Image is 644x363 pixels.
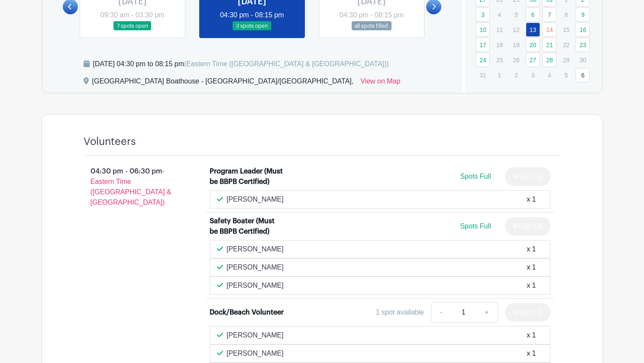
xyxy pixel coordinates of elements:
a: 23 [576,38,590,52]
p: 15 [559,23,573,36]
a: + [476,302,498,323]
a: View on Map [360,76,400,90]
p: 5 [559,68,573,82]
p: 5 [509,8,523,21]
a: - [431,302,451,323]
a: 13 [526,22,540,37]
span: Spots Full [460,222,491,230]
span: Spots Full [460,173,491,180]
p: 22 [559,38,573,51]
p: 12 [509,23,523,36]
p: 1 [492,68,507,82]
a: 20 [526,38,540,52]
div: x 1 [527,330,536,341]
p: 3 [526,68,540,82]
a: 6 [526,7,540,22]
h4: Volunteers [84,135,136,148]
a: 7 [542,7,557,22]
a: 17 [476,38,490,52]
span: (Eastern Time ([GEOGRAPHIC_DATA] & [GEOGRAPHIC_DATA])) [184,60,389,67]
a: 10 [476,22,490,37]
div: x 1 [527,244,536,254]
a: 27 [526,53,540,67]
div: x 1 [527,194,536,205]
p: 04:30 pm - 06:30 pm [70,163,196,211]
a: 24 [476,53,490,67]
div: x 1 [527,348,536,359]
a: 21 [542,38,557,52]
a: 3 [476,7,490,22]
p: 8 [559,8,573,21]
p: [PERSON_NAME] [227,348,284,359]
p: [PERSON_NAME] [227,194,284,205]
a: 9 [576,7,590,22]
div: 1 spot available [376,307,424,318]
a: 14 [542,22,557,37]
div: Dock/Beach Volunteer [210,307,284,318]
p: 25 [492,53,507,67]
div: x 1 [527,262,536,273]
p: 4 [542,68,557,82]
div: [GEOGRAPHIC_DATA] Boathouse - [GEOGRAPHIC_DATA]/[GEOGRAPHIC_DATA], [92,76,354,90]
div: [DATE] 04:30 pm to 08:15 pm [93,59,389,69]
p: [PERSON_NAME] [227,330,284,341]
a: 6 [576,68,590,82]
p: [PERSON_NAME] [227,262,284,273]
div: x 1 [527,280,536,291]
p: 29 [559,53,573,67]
span: - Eastern Time ([GEOGRAPHIC_DATA] & [GEOGRAPHIC_DATA]) [91,167,172,206]
p: [PERSON_NAME] [227,280,284,291]
p: 11 [492,23,507,36]
p: 19 [509,38,523,51]
p: 31 [476,68,490,82]
p: 30 [576,53,590,67]
p: 4 [492,8,507,21]
a: 28 [542,53,557,67]
a: 16 [576,22,590,37]
p: [PERSON_NAME] [227,244,284,254]
div: Safety Boater (Must be BBPB Certified) [210,216,285,237]
div: Program Leader (Must be BBPB Certified) [210,166,285,187]
p: 26 [509,53,523,67]
p: 18 [492,38,507,51]
p: 2 [509,68,523,82]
